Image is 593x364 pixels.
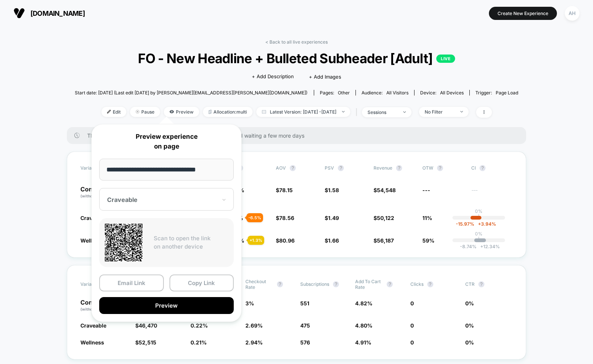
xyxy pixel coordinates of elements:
[410,281,424,287] span: Clicks
[471,165,513,171] span: CI
[465,281,475,287] span: CTR
[300,322,310,329] span: 475
[403,111,406,113] img: end
[325,165,334,171] span: PSV
[80,307,114,311] span: (without changes)
[563,6,582,21] button: AH
[99,297,234,314] button: Preview
[279,215,294,221] span: 78.56
[425,109,455,115] div: No Filter
[30,9,85,17] span: [DOMAIN_NAME]
[265,39,328,45] a: < Back to all live experiences
[245,300,254,306] span: 3 %
[300,339,310,346] span: 576
[436,55,455,63] p: LIVE
[80,165,122,171] span: Variation
[279,187,293,193] span: 78.15
[387,281,393,287] button: ?
[328,187,339,193] span: 1.58
[342,111,345,112] img: end
[80,237,104,244] span: Wellness
[338,165,344,171] button: ?
[475,231,483,237] p: 0%
[474,221,496,227] span: 3.94 %
[99,132,234,151] p: Preview experience on page
[489,7,557,20] button: Create New Experience
[136,110,139,114] img: end
[496,90,518,96] span: Page Load
[99,275,164,291] button: Email Link
[478,214,480,220] p: |
[355,300,372,306] span: 4.82 %
[333,281,339,287] button: ?
[396,165,402,171] button: ?
[80,322,106,329] span: Craveable
[325,215,339,221] span: $
[377,237,394,244] span: 56,187
[565,6,579,21] div: AH
[169,275,234,291] button: Copy Link
[410,300,414,306] span: 0
[14,8,25,19] img: Visually logo
[325,237,339,244] span: $
[422,215,432,221] span: 11%
[276,237,295,244] span: $
[245,339,263,346] span: 2.94 %
[374,165,392,171] span: Revenue
[80,194,114,198] span: (without changes)
[130,107,160,117] span: Pause
[328,215,339,221] span: 1.49
[245,279,273,290] span: Checkout Rate
[475,208,483,214] p: 0%
[276,165,286,171] span: AOV
[300,300,309,306] span: 551
[377,187,396,193] span: 54,548
[300,281,329,287] span: Subscriptions
[97,50,496,66] span: FO - New Headline + Bulleted Subheader [Adult]
[338,90,350,96] span: other
[276,187,293,193] span: $
[80,339,104,346] span: Wellness
[87,132,511,139] span: There are still no statistically significant results. We recommend waiting a few more days
[107,110,111,114] img: edit
[410,339,414,346] span: 0
[203,107,253,117] span: Allocation: multi
[139,339,156,346] span: 52,515
[422,237,434,244] span: 59%
[11,7,87,19] button: [DOMAIN_NAME]
[374,187,396,193] span: $
[374,215,394,221] span: $
[164,107,199,117] span: Preview
[422,187,430,193] span: ---
[354,107,362,118] span: |
[422,165,464,171] span: OTW
[80,279,122,290] span: Variation
[276,215,294,221] span: $
[362,90,408,96] div: Audience:
[80,215,106,221] span: Craveable
[480,244,483,249] span: +
[377,215,394,221] span: 50,122
[410,322,414,329] span: 0
[247,213,263,222] div: - 6.5 %
[427,281,433,287] button: ?
[478,237,480,242] p: |
[355,322,372,329] span: 4.80 %
[325,187,339,193] span: $
[460,111,463,112] img: end
[209,110,212,114] img: rebalance
[437,165,443,171] button: ?
[256,107,350,117] span: Latest Version: [DATE] - [DATE]
[480,165,486,171] button: ?
[355,339,371,346] span: 4.91 %
[460,244,477,249] span: -8.74 %
[154,234,228,251] p: Scan to open the link on another device
[478,221,481,227] span: +
[440,90,464,96] span: all devices
[320,90,350,96] div: Pages:
[245,322,263,329] span: 2.69 %
[248,236,264,245] div: + 1.3 %
[478,281,484,287] button: ?
[135,339,156,346] span: $
[309,74,341,80] span: + Add Images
